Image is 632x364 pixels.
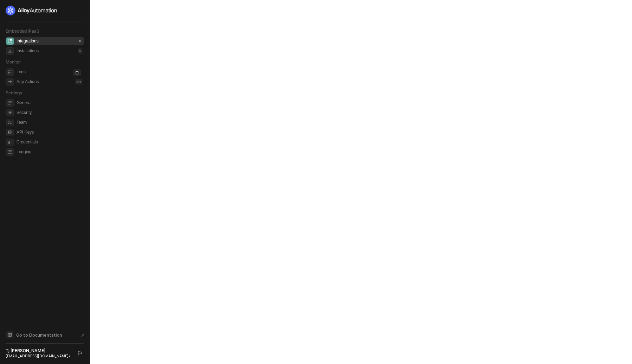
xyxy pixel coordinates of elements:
[78,351,82,355] span: logout
[17,128,83,136] span: API Keys
[6,139,14,146] span: credentials
[78,38,83,44] div: 0
[17,38,39,44] div: Integrations
[6,348,72,353] div: Tj [PERSON_NAME]
[17,108,83,117] span: Security
[17,69,26,75] div: Logs
[79,332,86,339] span: document-arrow
[6,78,14,86] span: icon-app-actions
[6,6,58,15] img: logo
[6,331,13,338] span: documentation
[75,79,83,85] div: 0 %
[6,331,84,339] a: Knowledge Base
[6,6,84,15] a: logo
[6,148,14,156] span: logging
[6,129,14,136] span: api-key
[17,148,83,156] span: Logging
[17,138,83,146] span: Credentials
[6,38,14,45] span: integrations
[6,28,39,34] span: Embedded iPaaS
[6,119,14,126] span: team
[6,353,72,358] div: [EMAIL_ADDRESS][DOMAIN_NAME] •
[6,109,14,116] span: security
[17,99,83,107] span: General
[17,48,39,54] div: Installations
[6,59,21,65] span: Monitor
[6,99,14,107] span: general
[6,90,22,95] span: Settings
[6,47,14,55] span: installations
[17,118,83,127] span: Team
[17,79,39,85] div: App Actions
[6,68,14,76] span: icon-logs
[78,48,83,54] div: 0
[73,69,81,76] span: icon-loader
[16,332,62,338] span: Go to Documentation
